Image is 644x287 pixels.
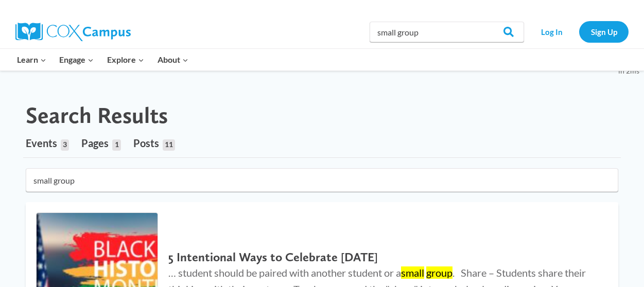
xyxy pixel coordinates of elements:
[168,250,598,265] h2: 5 Intentional Ways to Celebrate [DATE]
[10,49,195,70] nav: Primary Navigation
[133,129,175,157] a: Posts11
[529,21,629,42] nav: Secondary Navigation
[426,266,452,279] mark: group
[579,21,629,42] a: Sign Up
[26,102,168,129] h1: Search Results
[401,266,424,279] mark: small
[370,22,524,42] input: Search Cox Campus
[133,137,159,149] span: Posts
[158,53,188,66] span: About
[163,139,175,151] span: 11
[107,53,144,66] span: Explore
[529,21,574,42] a: Log In
[81,137,109,149] span: Pages
[26,137,57,149] span: Events
[61,139,69,151] span: 3
[81,129,120,157] a: Pages1
[26,129,69,157] a: Events3
[26,168,618,192] input: Search for...
[17,53,46,66] span: Learn
[59,53,94,66] span: Engage
[112,139,120,151] span: 1
[15,23,131,41] img: Cox Campus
